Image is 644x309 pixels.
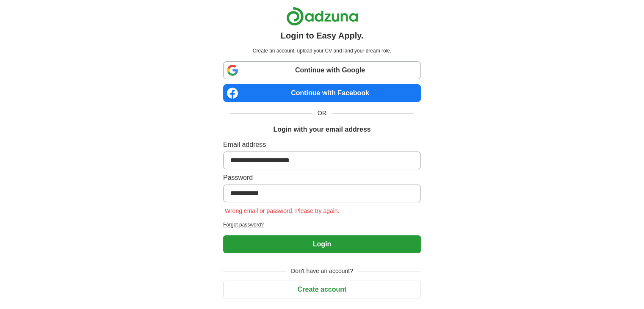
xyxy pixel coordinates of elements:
label: Email address [223,140,421,150]
span: Wrong email or password. Please try again. [223,207,341,214]
span: Don't have an account? [286,267,358,276]
span: OR [312,109,332,118]
h1: Login to Easy Apply. [281,29,364,42]
button: Login [223,235,421,253]
a: Continue with Google [223,61,421,79]
p: Create an account, upload your CV and land your dream role. [225,47,419,55]
button: Create account [223,281,421,298]
a: Continue with Facebook [223,84,421,102]
h1: Login with your email address [273,124,370,135]
a: Forgot password? [223,221,421,229]
label: Password [223,173,421,183]
a: Create account [223,286,421,293]
img: Adzuna logo [286,7,358,26]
